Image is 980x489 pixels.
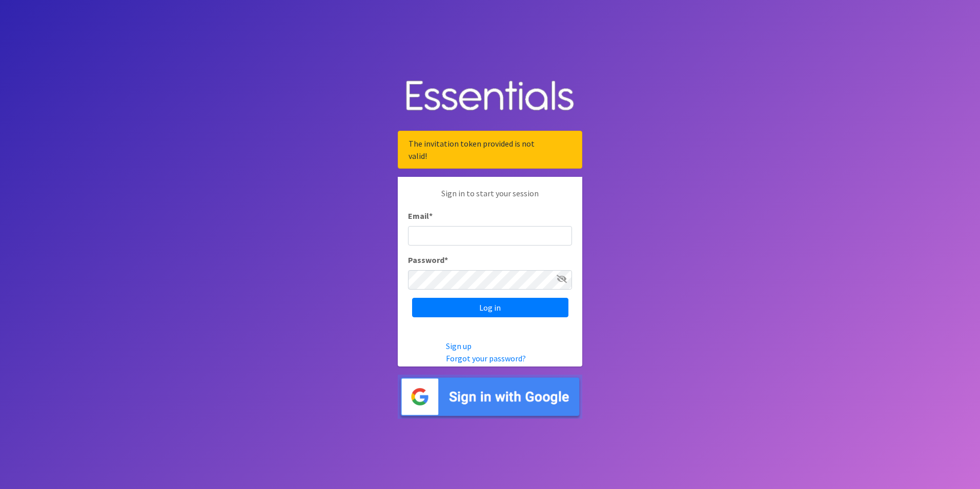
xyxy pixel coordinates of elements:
[446,353,526,363] a: Forgot your password?
[408,210,433,222] label: Email
[446,341,472,351] a: Sign up
[398,70,582,123] img: Human Essentials
[429,211,433,221] abbr: required
[398,131,582,169] div: The invitation token provided is not valid!
[398,375,582,419] img: Sign in with Google
[408,254,448,266] label: Password
[444,255,448,265] abbr: required
[408,187,572,210] p: Sign in to start your session
[412,298,568,317] input: Log in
